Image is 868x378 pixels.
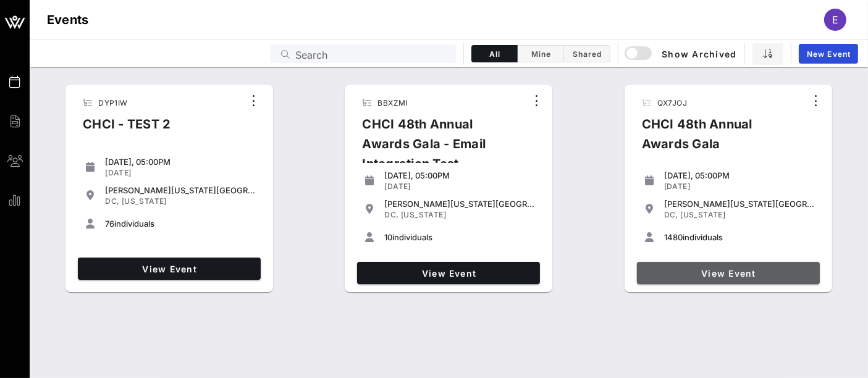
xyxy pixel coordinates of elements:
span: DC, [105,196,119,206]
span: DC, [384,210,398,219]
span: DC, [664,210,678,219]
span: Shared [571,49,602,59]
div: [DATE], 05:00PM [384,170,535,180]
div: CHCI 48th Annual Awards Gala - Email Integration Test [352,114,526,183]
span: Show Archived [626,46,736,61]
div: [DATE], 05:00PM [664,170,815,180]
div: [PERSON_NAME][US_STATE][GEOGRAPHIC_DATA] [664,199,815,209]
a: View Event [637,262,820,284]
button: Shared [564,45,610,62]
div: E [824,9,846,31]
span: [US_STATE] [680,210,725,219]
div: [DATE], 05:00PM [105,157,256,167]
span: All [479,49,510,59]
button: All [471,45,518,62]
span: 76 [105,219,114,229]
span: BBXZMI [377,98,407,107]
a: View Event [78,258,261,280]
div: [PERSON_NAME][US_STATE][GEOGRAPHIC_DATA] [384,199,535,209]
span: 10 [384,232,392,242]
div: individuals [105,219,256,229]
div: individuals [384,232,535,242]
span: QX7JOJ [657,98,687,107]
div: [DATE] [105,168,256,178]
span: New Event [806,49,851,59]
span: View Event [642,268,815,279]
button: Mine [518,45,564,62]
div: CHCI 48th Annual Awards Gala [632,114,806,164]
span: DYP1IW [98,98,127,107]
span: View Event [83,264,256,274]
a: View Event [357,262,540,284]
button: Show Archived [626,43,737,65]
span: View Event [362,268,535,279]
div: [DATE] [384,182,535,191]
a: New Event [799,44,858,64]
div: CHCI - TEST 2 [73,114,180,144]
div: [PERSON_NAME][US_STATE][GEOGRAPHIC_DATA] [105,185,256,195]
span: 1480 [664,232,683,242]
h1: Events [47,10,89,30]
span: [US_STATE] [122,196,167,206]
div: [DATE] [664,182,815,191]
span: [US_STATE] [401,210,446,219]
span: E [832,14,838,26]
div: individuals [664,232,815,242]
span: Mine [525,49,556,59]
